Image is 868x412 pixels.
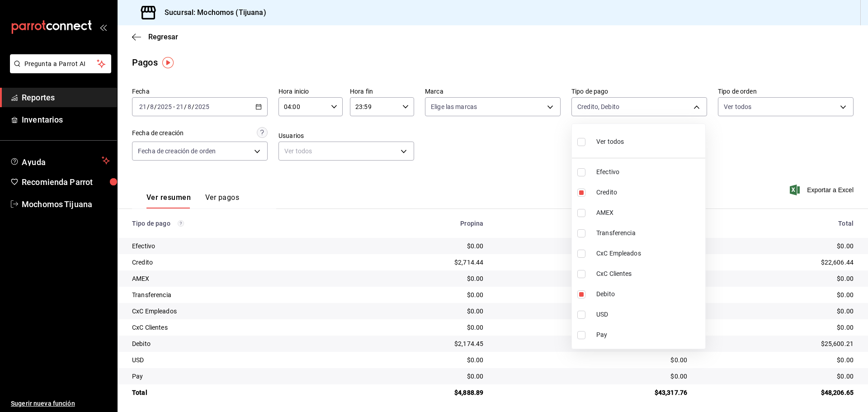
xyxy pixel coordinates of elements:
[596,167,702,177] span: Efectivo
[596,249,702,258] span: CxC Empleados
[596,269,702,279] span: CxC Clientes
[596,289,702,299] span: Debito
[162,57,174,68] img: Tooltip marker
[596,208,702,218] span: AMEX
[596,228,702,238] span: Transferencia
[596,188,702,197] span: Credito
[596,137,624,147] span: Ver todos
[596,310,702,319] span: USD
[596,330,702,340] span: Pay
